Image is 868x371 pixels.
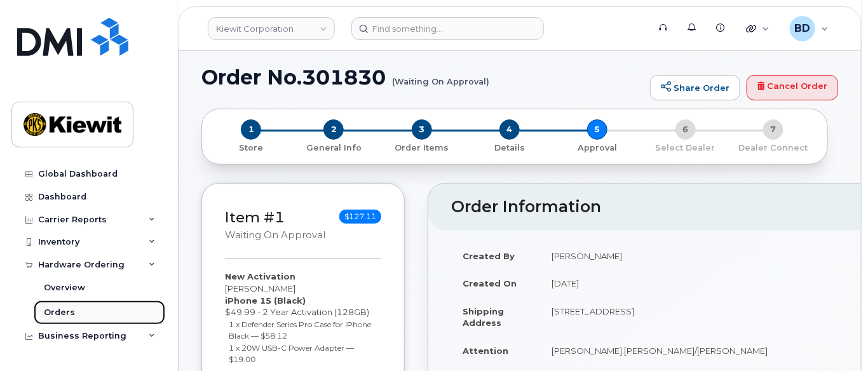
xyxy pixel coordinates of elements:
[212,140,290,153] a: 1 Store
[650,75,740,100] a: Share Order
[737,16,778,41] div: Quicklinks
[290,140,377,153] a: 2 General Info
[747,75,838,100] a: Cancel Order
[229,343,355,365] small: 1 x 20W USB-C Power Adapter — $19.00
[392,66,489,86] small: (Waiting On Approval)
[813,316,858,361] iframe: Messenger Launcher
[339,210,381,224] span: $127.11
[295,142,372,154] p: General Info
[225,295,306,306] strong: iPhone 15 (Black)
[225,208,285,226] a: Item #1
[463,346,508,356] strong: Attention
[781,16,837,41] div: Barbara Dye
[208,17,335,40] a: Kiewit Corporation
[463,251,515,261] strong: Created By
[225,229,325,241] small: Waiting On Approval
[412,119,432,140] span: 3
[217,142,285,154] p: Store
[794,21,810,36] span: BD
[351,17,544,40] input: Find something...
[463,278,517,288] strong: Created On
[463,306,504,328] strong: Shipping Address
[466,140,553,153] a: 4 Details
[471,142,548,154] p: Details
[201,66,644,88] h1: Order No.301830
[383,142,461,154] p: Order Items
[323,119,344,140] span: 2
[241,119,261,140] span: 1
[225,271,295,281] strong: New Activation
[378,140,466,153] a: 3 Order Items
[229,320,372,341] small: 1 x Defender Series Pro Case for iPhone Black — $58.12
[499,119,520,140] span: 4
